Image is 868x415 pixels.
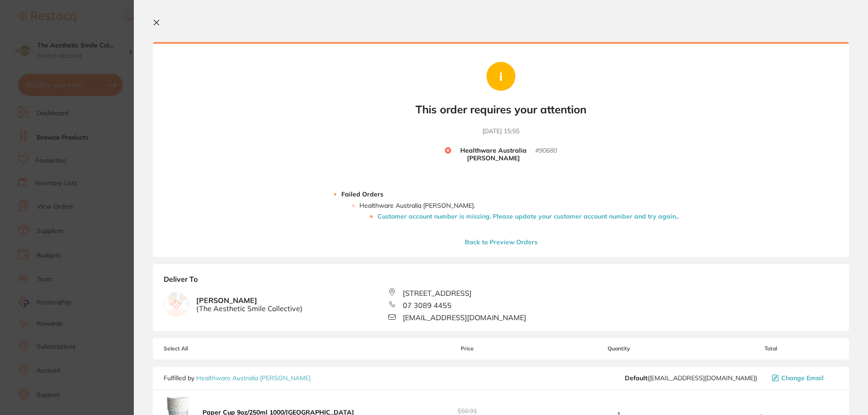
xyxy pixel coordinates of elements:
img: Profile image for Restocq [20,27,35,42]
p: Message from Restocq, sent 6m ago [39,35,156,43]
span: Price [400,345,534,352]
img: empty.jpg [164,292,189,317]
button: Back to Preview Orders [462,238,540,246]
button: Change Email [769,374,838,382]
p: It has been 14 days since you have started your Restocq journey. We wanted to do a check in and s... [39,26,156,35]
span: Change Email [781,374,824,382]
div: message notification from Restocq, 6m ago. It has been 14 days since you have started your Restoc... [14,19,167,49]
span: ( The Aesthetic Smile Collective ) [196,304,302,312]
b: This order requires your attention [415,103,586,116]
time: [DATE] 15:55 [482,127,519,136]
b: Deliver To [164,275,838,289]
span: Select All [164,345,254,352]
span: $50.91 [458,407,477,415]
small: # 90680 [535,147,557,162]
span: [EMAIL_ADDRESS][DOMAIN_NAME] [403,313,526,322]
p: Fulfilled by [164,374,311,382]
b: Healthware Australia [PERSON_NAME] [451,147,535,162]
b: [PERSON_NAME] [196,296,302,313]
span: info@healthwareaustralia.com.au [625,374,757,382]
li: Customer account number is missing. Please update your customer account number and try again. . [377,213,679,220]
a: Healthware Australia [PERSON_NAME] [196,374,311,382]
b: Default [625,374,647,382]
span: 07 3089 4455 [403,301,452,309]
span: [STREET_ADDRESS] [403,289,472,297]
li: Healthware Australia [PERSON_NAME] . [359,202,679,220]
strong: Failed Orders [341,190,383,198]
span: Total [703,345,838,352]
span: Quantity [535,345,703,352]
